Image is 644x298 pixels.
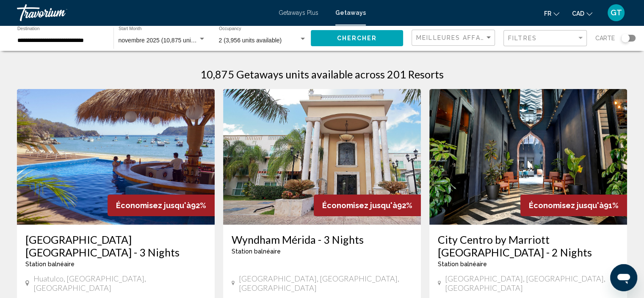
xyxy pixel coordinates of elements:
[200,68,444,81] h1: 10,875 Getaways units available across 201 Resorts
[508,35,537,42] span: Filtres
[33,274,206,292] span: Huatulco, [GEOGRAPHIC_DATA], [GEOGRAPHIC_DATA]
[25,261,75,267] span: Station balnéaire
[311,30,403,46] button: Chercher
[416,34,492,42] mat-select: Sort by
[610,264,637,291] iframe: Bouton de lancement de la fenêtre de messagerie
[611,8,622,17] span: GT
[219,37,282,44] span: 2 (3,956 units available)
[438,261,487,267] span: Station balnéaire
[17,89,215,225] img: 2475O01X.jpg
[503,30,587,47] button: Filter
[108,195,215,216] div: 92%
[445,274,619,292] span: [GEOGRAPHIC_DATA], [GEOGRAPHIC_DATA], [GEOGRAPHIC_DATA]
[529,201,604,210] span: Économisez jusqu'à
[544,10,551,17] span: fr
[416,34,496,41] span: Meilleures affaires
[279,9,318,16] a: Getaways Plus
[314,195,421,216] div: 92%
[116,201,191,210] span: Économisez jusqu'à
[232,233,412,246] a: Wyndham Mérida - 3 Nights
[239,274,412,292] span: [GEOGRAPHIC_DATA], [GEOGRAPHIC_DATA], [GEOGRAPHIC_DATA]
[544,7,559,19] button: Change language
[25,233,206,259] a: [GEOGRAPHIC_DATA] [GEOGRAPHIC_DATA] - 3 Nights
[322,201,397,210] span: Économisez jusqu'à
[520,195,627,216] div: 91%
[429,89,627,225] img: DS62O01X.jpg
[438,233,619,259] a: City Centro by Marriott [GEOGRAPHIC_DATA] - 2 Nights
[572,7,592,19] button: Change currency
[232,248,281,255] span: Station balnéaire
[605,4,627,22] button: User Menu
[223,89,421,225] img: DA34E01X.jpg
[595,32,615,44] span: Carte
[119,37,223,44] span: novembre 2025 (10,875 units available)
[337,35,377,42] span: Chercher
[335,9,366,16] a: Getaways
[572,10,584,17] span: CAD
[17,4,270,21] a: Travorium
